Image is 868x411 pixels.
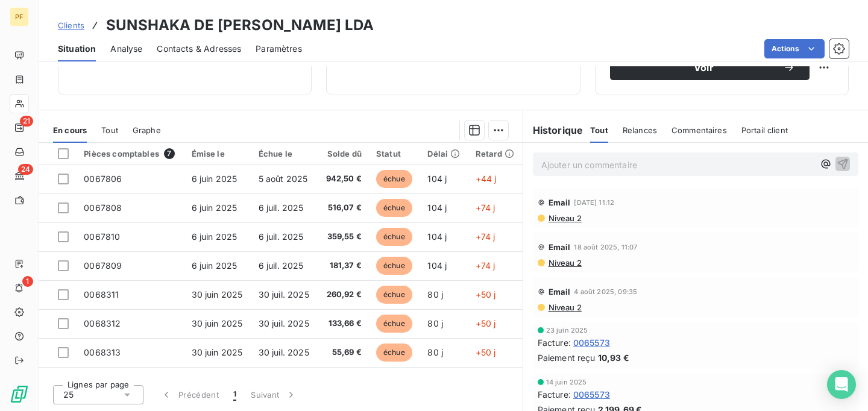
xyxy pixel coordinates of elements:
[192,231,237,242] span: 6 juin 2025
[63,389,74,401] span: 25
[538,388,571,401] span: Facture :
[256,43,302,55] span: Paramètres
[259,260,304,271] span: 6 juil. 2025
[244,382,304,407] button: Suivant
[84,148,177,159] div: Pièces comptables
[325,318,362,330] span: 133,66 €
[427,231,447,242] span: 104 j
[427,202,447,213] span: 104 j
[741,125,788,135] span: Portail client
[376,199,412,217] span: échue
[376,170,412,188] span: échue
[153,382,226,407] button: Précédent
[259,174,308,184] span: 5 août 2025
[10,7,29,27] div: PF
[427,260,447,271] span: 104 j
[164,148,175,159] span: 7
[325,289,362,301] span: 260,92 €
[523,123,583,137] h6: Historique
[192,318,243,328] span: 30 juin 2025
[764,39,825,58] button: Actions
[325,173,362,185] span: 942,50 €
[376,344,412,362] span: échue
[325,202,362,214] span: 516,07 €
[573,336,610,349] span: 0065573
[546,327,588,334] span: 23 juin 2025
[547,258,582,268] span: Niveau 2
[476,231,495,242] span: +74 j
[192,289,243,300] span: 30 juin 2025
[427,318,443,328] span: 80 j
[226,382,244,407] button: 1
[192,202,237,213] span: 6 juin 2025
[10,384,29,404] img: Logo LeanPay
[574,288,637,295] span: 4 août 2025, 09:35
[84,347,121,357] span: 0068313
[376,315,412,333] span: échue
[827,370,856,399] div: Open Intercom Messenger
[20,116,33,127] span: 21
[325,231,362,243] span: 359,55 €
[106,14,374,36] h3: SUNSHAKA DE [PERSON_NAME] LDA
[18,164,33,175] span: 24
[547,213,582,223] span: Niveau 2
[376,257,412,275] span: échue
[376,149,414,158] div: Statut
[192,260,237,271] span: 6 juin 2025
[259,231,304,242] span: 6 juil. 2025
[84,260,122,271] span: 0067809
[476,318,496,328] span: +50 j
[427,149,461,158] div: Délai
[476,202,495,213] span: +74 j
[476,347,496,357] span: +50 j
[84,318,121,328] span: 0068312
[325,149,362,158] div: Solde dû
[259,289,309,300] span: 30 juil. 2025
[325,347,362,359] span: 55,69 €
[476,289,496,300] span: +50 j
[58,20,84,30] span: Clients
[427,289,443,300] span: 80 j
[259,347,309,357] span: 30 juil. 2025
[598,351,629,364] span: 10,93 €
[376,228,412,246] span: échue
[590,125,608,135] span: Tout
[546,378,587,386] span: 14 juin 2025
[110,43,142,55] span: Analyse
[259,318,309,328] span: 30 juil. 2025
[549,198,571,207] span: Email
[476,260,495,271] span: +74 j
[573,388,610,401] span: 0065573
[376,286,412,304] span: échue
[233,389,236,401] span: 1
[574,199,614,206] span: [DATE] 11:12
[84,174,122,184] span: 0067806
[58,19,84,31] a: Clients
[192,149,244,158] div: Émise le
[476,149,515,158] div: Retard
[549,287,571,296] span: Email
[325,260,362,272] span: 181,37 €
[58,43,96,55] span: Situation
[53,125,87,135] span: En cours
[671,125,727,135] span: Commentaires
[547,303,582,312] span: Niveau 2
[538,336,571,349] span: Facture :
[192,174,237,184] span: 6 juin 2025
[623,125,657,135] span: Relances
[549,242,571,252] span: Email
[84,202,122,213] span: 0067808
[84,289,119,300] span: 0068311
[101,125,118,135] span: Tout
[259,149,310,158] div: Échue le
[427,347,443,357] span: 80 j
[157,43,241,55] span: Contacts & Adresses
[84,231,120,242] span: 0067810
[624,63,783,72] span: Voir
[22,276,33,287] span: 1
[259,202,304,213] span: 6 juil. 2025
[427,174,447,184] span: 104 j
[538,351,596,364] span: Paiement reçu
[476,174,497,184] span: +44 j
[610,55,810,80] button: Voir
